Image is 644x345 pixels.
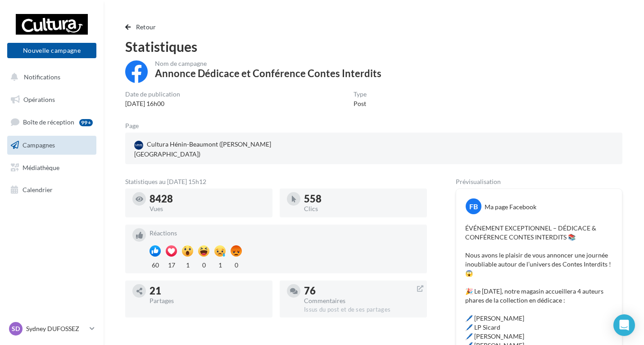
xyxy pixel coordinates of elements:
span: Calendrier [23,186,53,193]
div: Ma page Facebook [485,202,536,212]
button: Nouvelle campagne [7,43,96,58]
div: Réactions [150,230,420,236]
div: FB [466,198,481,214]
span: Retour [136,23,156,31]
div: Page [125,123,146,129]
button: Retour [125,22,160,32]
div: 99+ [79,119,93,126]
div: 0 [198,259,209,270]
div: Commentaires [304,298,420,304]
div: 1 [182,259,193,270]
div: Nom de campagne [155,60,381,67]
div: 0 [231,259,242,270]
div: Vues [150,206,265,212]
div: 8428 [150,194,265,204]
span: Notifications [24,73,60,81]
span: Médiathèque [23,163,59,171]
div: [DATE] 16h00 [125,99,180,108]
div: Clics [304,206,420,212]
div: Issus du post et de ses partages [304,306,420,314]
div: Statistiques [125,40,622,53]
p: Sydney DUFOSSEZ [26,324,86,333]
div: 21 [150,286,265,296]
div: Post [354,99,367,108]
div: Partages [150,298,265,304]
div: Type [354,91,367,97]
span: Boîte de réception [23,118,74,126]
a: SD Sydney DUFOSSEZ [7,320,96,337]
div: Statistiques au [DATE] 15h12 [125,179,427,185]
div: Prévisualisation [456,179,622,185]
div: 76 [304,286,420,296]
div: 558 [304,194,420,204]
span: Opérations [23,96,55,103]
a: Calendrier [5,180,98,199]
a: Boîte de réception99+ [5,112,98,132]
div: 1 [214,259,226,270]
a: Médiathèque [5,158,98,177]
a: Opérations [5,90,98,109]
a: Cultura Hénin-Beaumont ([PERSON_NAME][GEOGRAPHIC_DATA]) [132,138,293,161]
div: Open Intercom Messenger [613,314,635,336]
div: Annonce Dédicace et Conférence Contes Interdits [155,69,381,78]
div: 60 [150,259,161,270]
a: Campagnes [5,136,98,155]
span: SD [12,324,20,333]
span: Campagnes [23,141,55,149]
button: Notifications [5,68,95,87]
div: 17 [166,259,177,270]
div: Date de publication [125,91,180,97]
